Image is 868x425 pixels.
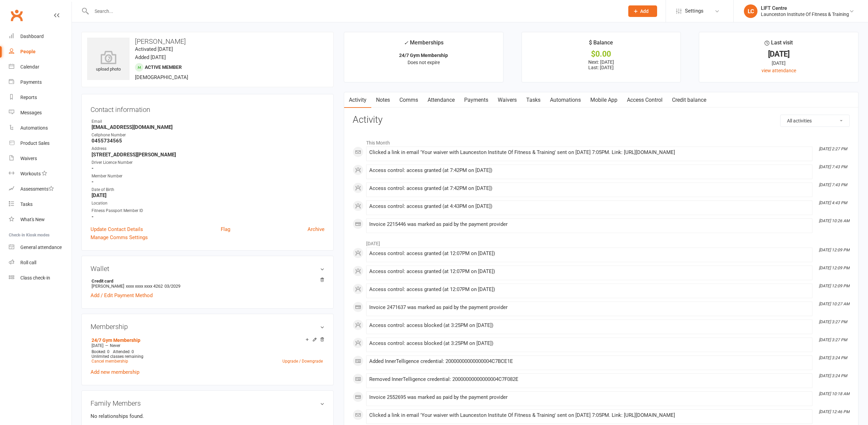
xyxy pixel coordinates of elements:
[92,159,324,166] div: Driver Licence Number
[399,53,448,58] strong: 24/7 Gym Membership
[92,192,324,198] strong: [DATE]
[92,214,324,220] strong: -
[92,132,324,138] div: Cellphone Number
[819,147,847,151] i: [DATE] 2:27 PM
[521,92,545,108] a: Tasks
[92,124,324,130] strong: [EMAIL_ADDRESS][DOMAIN_NAME]
[92,187,324,193] div: Date of Birth
[819,373,847,378] i: [DATE] 3:24 PM
[395,92,423,108] a: Comms
[9,59,72,75] a: Calendar
[92,278,321,284] strong: Credit card
[91,103,324,113] h3: Contact information
[91,412,324,420] p: No relationships found.
[9,166,72,181] a: Workouts
[91,291,153,300] a: Add / Edit Payment Method
[545,92,586,108] a: Automations
[9,212,72,227] a: What's New
[20,34,44,39] div: Dashboard
[9,44,72,59] a: People
[622,92,667,108] a: Access Control
[369,394,809,400] div: Invoice 2552695 was marked as paid by the payment provider
[91,369,139,375] a: Add new membership
[9,105,72,120] a: Messages
[92,146,324,152] div: Address
[20,49,36,54] div: People
[404,38,443,51] div: Memberships
[135,46,173,52] time: Activated [DATE]
[91,323,324,330] h3: Membership
[92,152,324,158] strong: [STREET_ADDRESS][PERSON_NAME]
[423,92,459,108] a: Attendance
[9,255,72,270] a: Roll call
[586,92,622,108] a: Mobile App
[369,341,809,346] div: Access control: access blocked (at 3:25PM on [DATE])
[369,251,809,256] div: Access control: access granted (at 12:07PM on [DATE])
[493,92,521,108] a: Waivers
[126,284,163,289] span: xxxx xxxx xxxx 4262
[92,200,324,207] div: Location
[369,412,809,418] div: Clicked a link in email 'Your waiver with Launceston Institute Of Fitness & Training' sent on [DA...
[91,225,143,233] a: Update Contact Details
[640,8,649,14] span: Add
[589,38,613,51] div: $ Balance
[164,284,180,289] span: 03/2029
[308,225,324,233] a: Archive
[92,337,140,343] a: 24/7 Gym Membership
[20,125,48,131] div: Automations
[20,140,50,146] div: Product Sales
[705,59,852,67] div: [DATE]
[353,136,850,147] li: This Month
[528,51,675,58] div: $0.00
[369,168,809,173] div: Access control: access granted (at 7:42PM on [DATE])
[819,320,847,324] i: [DATE] 3:27 PM
[9,270,72,286] a: Class kiosk mode
[765,38,793,51] div: Last visit
[90,343,324,348] div: —
[344,92,371,108] a: Activity
[145,64,182,70] span: Active member
[9,29,72,44] a: Dashboard
[9,181,72,197] a: Assessments
[705,51,852,58] div: [DATE]
[369,204,809,209] div: Access control: access granted (at 4:43PM on [DATE])
[819,165,847,169] i: [DATE] 7:43 PM
[369,221,809,227] div: Invoice 2215446 was marked as paid by the payment provider
[20,275,50,281] div: Class check-in
[819,218,849,223] i: [DATE] 10:26 AM
[819,182,847,187] i: [DATE] 7:43 PM
[761,5,849,11] div: LIFT Centre
[20,95,37,100] div: Reports
[369,359,809,364] div: Added InnerTelligence credential: 20000000000000004C7BCE1E
[91,400,324,407] h3: Family Members
[92,118,324,125] div: Email
[92,208,324,214] div: Fitness Passport Member ID
[408,60,440,65] span: Does not expire
[9,120,72,136] a: Automations
[20,79,42,85] div: Payments
[819,248,849,252] i: [DATE] 12:09 PM
[92,173,324,179] div: Member Number
[110,343,120,348] span: Never
[404,40,408,46] i: ✓
[369,287,809,292] div: Access control: access granted (at 12:07PM on [DATE])
[113,349,134,354] span: Attended: 0
[369,305,809,310] div: Invoice 2471637 was marked as paid by the payment provider
[92,359,128,364] a: Cancel membership
[221,225,230,233] a: Flag
[9,90,72,105] a: Reports
[744,4,757,18] div: LC
[92,349,110,354] span: Booked: 0
[762,68,796,73] a: view attendance
[819,409,849,414] i: [DATE] 12:46 PM
[819,391,849,396] i: [DATE] 10:18 AM
[20,171,41,176] div: Workouts
[685,3,704,19] span: Settings
[761,11,849,17] div: Launceston Institute Of Fitness & Training
[8,7,25,24] a: Clubworx
[9,151,72,166] a: Waivers
[819,337,847,342] i: [DATE] 3:27 PM
[353,115,850,125] h3: Activity
[369,376,809,382] div: Removed InnerTelligence credential: 20000000000000004C7F082E
[91,265,324,272] h3: Wallet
